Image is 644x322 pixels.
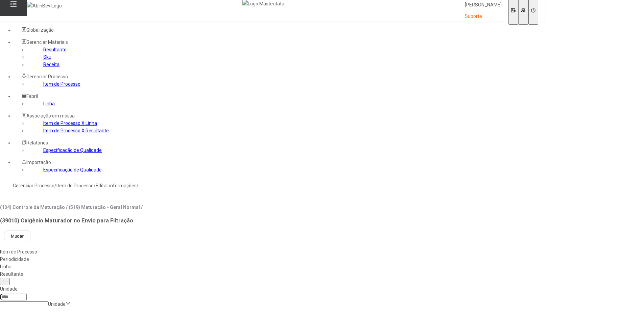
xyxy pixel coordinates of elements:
a: Especificação de Qualidade [43,167,102,172]
a: Item de Processo X Resultante [43,128,109,133]
nz-breadcrumb-separator: / [137,183,139,188]
a: Item de Processo X Linha [43,120,97,126]
a: Linha [43,101,55,106]
img: AbInBev Logo [27,2,62,9]
span: Relatórios [26,140,48,145]
span: Gerenciar Materiais [26,39,68,45]
a: Item de Processo [43,81,80,87]
p: Suporte [465,13,502,20]
a: Editar informações [96,183,137,188]
span: Importação [26,160,51,165]
a: Receita [43,62,59,67]
span: Gerenciar Processo [26,74,68,79]
a: Gerenciar Processo [13,183,54,188]
span: Fabril [26,93,38,99]
a: Especificação de Qualidade [43,147,102,153]
p: [PERSON_NAME] [465,2,502,8]
nz-select-placeholder: Unidade [48,301,66,307]
nz-breadcrumb-separator: / [54,183,56,188]
a: Resultante [43,47,67,52]
a: Item de Processo [56,183,94,188]
span: Mudar [11,234,24,239]
button: Mudar [4,231,30,241]
span: Associação em massa [26,113,75,118]
a: Sku [43,54,51,60]
nz-breadcrumb-separator: / [94,183,96,188]
span: Globalização [26,27,54,33]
